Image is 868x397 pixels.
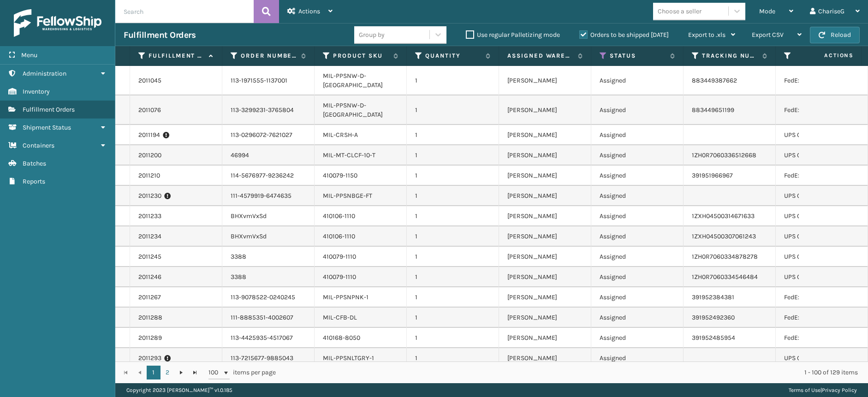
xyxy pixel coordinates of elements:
span: Export CSV [752,31,784,39]
span: items per page [208,366,276,379]
a: 2011234 [138,232,161,241]
a: 2011230 [138,191,161,201]
a: MIL-MT-CLCF-10-T [323,151,375,159]
label: Status [610,52,666,60]
a: 410079-1110 [323,253,356,261]
a: 1ZH0R7060334878278 [692,253,758,261]
label: Tracking Number [702,52,758,60]
td: [PERSON_NAME] [499,247,591,267]
div: | [789,383,857,397]
td: 1 [407,267,499,287]
a: 410079-1110 [323,273,356,281]
a: 410079-1150 [323,172,357,179]
div: Group by [359,30,385,40]
span: Fulfillment Orders [23,106,75,113]
label: Quantity [425,52,481,60]
td: Assigned [591,145,684,166]
td: 111-8885351-4002607 [222,308,315,328]
span: Menu [21,51,37,59]
span: Shipment Status [23,124,71,131]
td: [PERSON_NAME] [499,125,591,145]
td: [PERSON_NAME] [499,287,591,308]
td: [PERSON_NAME] [499,328,591,348]
td: 1 [407,247,499,267]
td: Assigned [591,125,684,145]
td: [PERSON_NAME] [499,308,591,328]
a: 2011076 [138,106,161,115]
td: [PERSON_NAME] [499,145,591,166]
td: 1 [407,348,499,368]
td: 113-9078522-0240245 [222,287,315,308]
a: MIL-PPSNBGE-FT [323,192,372,200]
a: 391952384381 [692,293,734,301]
a: MIL-PPSNW-D-[GEOGRAPHIC_DATA] [323,101,383,119]
span: Containers [23,142,54,149]
span: Actions [298,7,320,15]
td: 113-0296072-7621027 [222,125,315,145]
td: 3388 [222,247,315,267]
label: Order Number [241,52,297,60]
td: UPS Ground [776,226,868,247]
td: 1 [407,308,499,328]
td: 1 [407,145,499,166]
a: Privacy Policy [822,387,857,393]
td: FedEx Home Delivery [776,166,868,186]
span: Reports [23,178,45,185]
td: [PERSON_NAME] [499,348,591,368]
td: 1 [407,206,499,226]
a: 2011200 [138,151,161,160]
a: 410106-1110 [323,212,355,220]
td: UPS Ground [776,125,868,145]
a: 2011288 [138,313,162,322]
h3: Fulfillment Orders [124,30,196,41]
label: Fulfillment Order Id [149,52,204,60]
td: 113-7215677-9885043 [222,348,315,368]
p: Copyright 2023 [PERSON_NAME]™ v 1.0.185 [126,383,232,397]
td: Assigned [591,348,684,368]
label: Use regular Palletizing mode [466,31,560,39]
td: 46994 [222,145,315,166]
td: 1 [407,287,499,308]
a: MIL-PPSNW-D-[GEOGRAPHIC_DATA] [323,72,383,89]
a: 2011210 [138,171,160,180]
span: Administration [23,70,66,77]
td: Assigned [591,206,684,226]
td: 1 [407,66,499,95]
a: 2011293 [138,354,161,363]
span: Go to the next page [178,369,185,376]
td: UPS Ground [776,267,868,287]
td: 113-4425935-4517067 [222,328,315,348]
span: 100 [208,368,222,377]
a: 2011246 [138,273,161,282]
a: Go to the last page [188,366,202,379]
td: UPS Ground [776,206,868,226]
a: 883449387662 [692,77,737,84]
td: Assigned [591,166,684,186]
img: logo [14,9,101,37]
td: [PERSON_NAME] [499,226,591,247]
td: FedEx Ground [776,308,868,328]
a: 391951966967 [692,172,733,179]
td: FedEx Home Delivery [776,66,868,95]
td: [PERSON_NAME] [499,95,591,125]
span: Inventory [23,88,50,95]
span: Mode [759,7,775,15]
a: 1ZH0R7060336512668 [692,151,756,159]
div: Choose a seller [658,6,702,16]
td: 1 [407,226,499,247]
td: UPS Ground [776,145,868,166]
label: Orders to be shipped [DATE] [579,31,669,39]
a: 2011194 [138,130,160,140]
span: Batches [23,160,46,167]
td: Assigned [591,66,684,95]
span: Go to the last page [191,369,199,376]
a: 391952485954 [692,334,735,342]
a: MIL-CFB-DL [323,314,357,321]
td: Assigned [591,95,684,125]
td: [PERSON_NAME] [499,166,591,186]
a: 2 [161,366,174,379]
a: 2011233 [138,212,161,221]
a: Go to the next page [174,366,188,379]
td: Assigned [591,186,684,206]
span: Export to .xls [688,31,725,39]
